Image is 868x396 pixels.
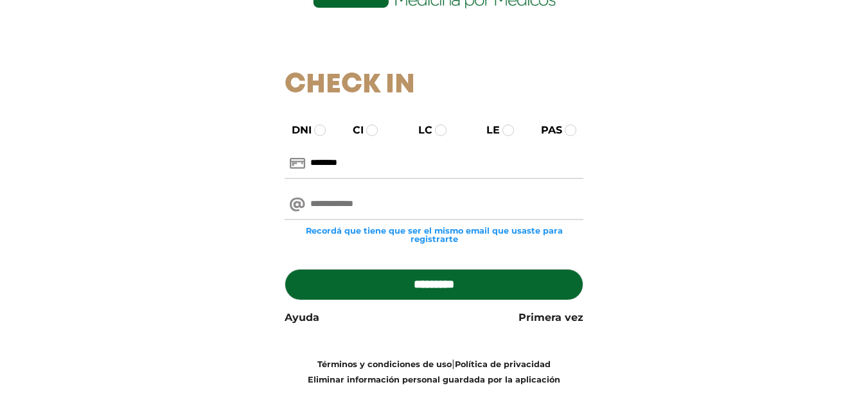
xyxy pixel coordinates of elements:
[475,123,500,138] label: LE
[341,123,364,138] label: CI
[285,69,583,101] h1: Check In
[275,356,593,387] div: |
[455,359,551,369] a: Política de privacidad
[317,359,452,369] a: Términos y condiciones de uso
[529,123,562,138] label: PAS
[308,375,560,384] a: Eliminar información personal guardada por la aplicación
[285,227,583,243] small: Recordá que tiene que ser el mismo email que usaste para registrarte
[518,310,583,325] a: Primera vez
[280,123,312,138] label: DNI
[407,123,432,138] label: LC
[285,310,319,325] a: Ayuda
